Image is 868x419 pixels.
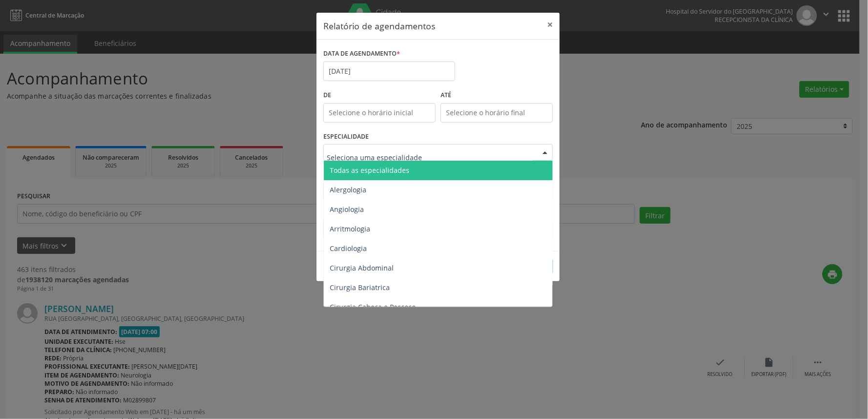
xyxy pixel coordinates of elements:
span: Alergologia [330,185,366,194]
label: ESPECIALIDADE [323,129,369,145]
input: Seleciona uma especialidade [327,147,533,167]
span: Cirurgia Cabeça e Pescoço [330,302,416,312]
span: Cirurgia Bariatrica [330,283,390,292]
span: Cirurgia Abdominal [330,263,394,272]
label: De [323,88,436,103]
label: DATA DE AGENDAMENTO [323,46,400,62]
button: Close [540,13,560,37]
input: Selecione uma data ou intervalo [323,62,455,81]
span: Arritmologia [330,224,370,233]
span: Todas as especialidades [330,166,409,175]
input: Selecione o horário final [441,103,553,123]
span: Cardiologia [330,244,367,253]
input: Selecione o horário inicial [323,103,436,123]
h5: Relatório de agendamentos [323,20,435,32]
label: ATÉ [441,88,553,103]
span: Angiologia [330,205,364,214]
